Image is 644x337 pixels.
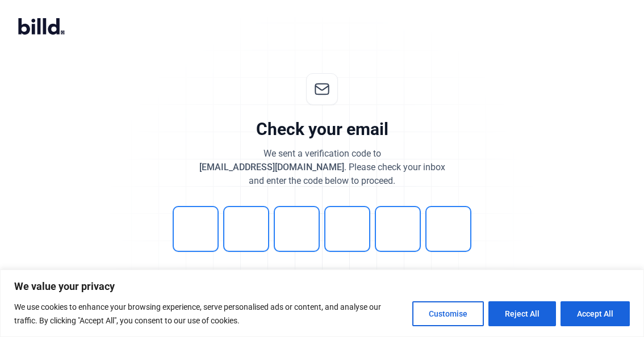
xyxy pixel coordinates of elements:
p: We value your privacy [14,280,630,293]
button: Accept All [561,301,630,326]
span: [EMAIL_ADDRESS][DOMAIN_NAME] [199,162,344,172]
button: Customise [412,301,484,326]
button: Reject All [488,301,556,326]
p: We use cookies to enhance your browsing experience, serve personalised ads or content, and analys... [14,300,404,327]
div: Check your email [256,119,388,140]
div: We sent a verification code to . Please check your inbox and enter the code below to proceed. [199,147,445,188]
